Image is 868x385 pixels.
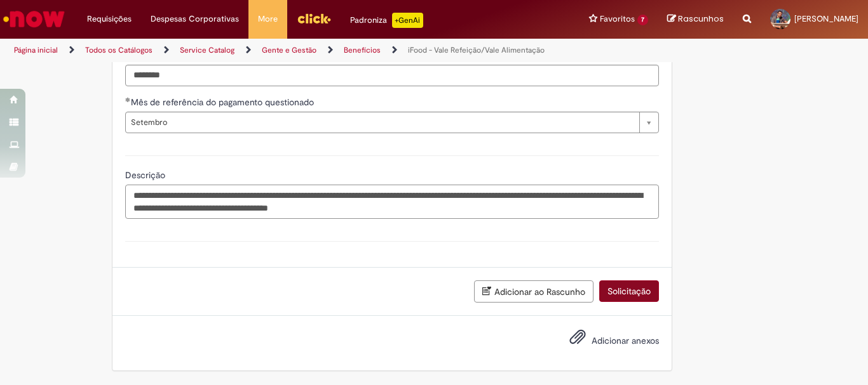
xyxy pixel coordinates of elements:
[258,13,278,25] span: More
[10,39,569,62] ul: Trilhas de página
[14,45,58,55] a: Página inicial
[678,13,724,25] span: Rascunhos
[474,280,593,303] button: Adicionar ao Rascunho
[131,112,633,133] span: Setembro
[350,13,423,28] div: Padroniza
[392,13,423,28] p: +GenAi
[125,185,659,219] textarea: Descrição
[180,45,234,55] a: Service Catalog
[125,65,659,86] input: ID do Funcionário
[297,9,331,28] img: click_logo_yellow_360x200.png
[408,45,545,55] a: iFood - Vale Refeição/Vale Alimentação
[1,6,67,32] img: ServiceNow
[592,335,659,346] span: Adicionar anexos
[566,325,589,355] button: Adicionar anexos
[125,97,131,102] span: Obrigatório Preenchido
[151,13,239,25] span: Despesas Corporativas
[131,96,316,108] span: Mês de referência do pagamento questionado
[344,45,381,55] a: Benefícios
[600,13,635,25] span: Favoritos
[667,13,724,25] a: Rascunhos
[262,45,316,55] a: Gente e Gestão
[794,13,858,24] span: [PERSON_NAME]
[637,15,648,25] span: 7
[125,169,168,181] span: Descrição
[599,280,659,302] button: Solicitação
[87,13,132,25] span: Requisições
[85,45,153,55] a: Todos os Catálogos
